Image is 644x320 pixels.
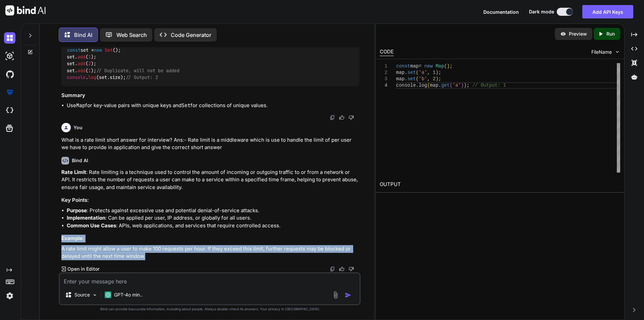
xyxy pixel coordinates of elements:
[435,76,438,82] span: )
[614,49,620,55] img: chevron down
[4,32,15,44] img: darkChat
[67,266,99,272] p: Open in Editor
[105,47,113,53] span: Set
[114,291,143,298] p: GPT-4o min..
[569,31,587,37] p: Preview
[467,83,469,88] span: ;
[427,76,430,82] span: ,
[560,31,566,37] img: preview
[67,214,359,222] li: : Can be applied per user, IP address, or globally for all users.
[5,5,46,15] img: Bind AI
[427,70,430,75] span: ,
[74,291,90,298] p: Source
[416,83,418,88] span: .
[61,235,359,242] h3: Example:
[110,75,120,81] span: size
[380,76,387,82] div: 3
[61,136,359,151] p: What is a rate limit short answer for interview? Ans:- Rate limit is a middleware which is use to...
[330,266,335,272] img: copy
[67,222,116,229] strong: Common Use Cases
[407,70,416,75] span: set
[444,63,447,69] span: (
[77,61,86,67] span: add
[452,83,461,88] span: 'a'
[67,222,359,230] li: : APIs, web applications, and services that require controlled access.
[430,83,438,88] span: map
[472,83,506,88] span: // Output: 1
[606,31,615,37] p: Run
[76,102,85,109] code: Map
[396,63,410,69] span: const
[4,68,15,80] img: githubDark
[126,75,158,81] span: // Output: 2
[435,63,444,69] span: Map
[61,169,359,191] p: : Rate limiting is a technique used to control the amount of incoming or outgoing traffic to or f...
[376,177,624,192] h2: OUTPUT
[410,63,419,69] span: map
[396,76,405,82] span: map
[61,196,359,204] h3: Key Points:
[483,8,519,15] button: Documentation
[441,83,449,88] span: get
[339,115,344,120] img: like
[94,47,102,53] span: new
[419,83,427,88] span: log
[67,207,87,214] strong: Purpose
[461,83,464,88] span: )
[4,290,15,302] img: settings
[88,54,91,60] span: 1
[73,124,83,131] h6: You
[181,102,191,109] code: Set
[4,50,15,62] img: darkAi-studio
[61,92,359,99] h3: Summary
[4,105,15,116] img: cloudideIcon
[88,61,91,67] span: 2
[407,76,416,82] span: set
[483,9,519,15] span: Documentation
[449,63,452,69] span: ;
[67,207,359,215] li: : Protects against excessive use and potential denial-of-service attacks.
[438,70,441,75] span: ;
[433,70,435,75] span: 1
[171,31,211,39] p: Code Generator
[380,48,394,56] div: CODE
[330,115,335,120] img: copy
[405,70,407,75] span: .
[345,292,352,299] img: icon
[61,245,359,260] p: A rate limit might allow a user to make 100 requests per hour. If they exceed this limit, further...
[464,83,466,88] span: )
[424,63,433,69] span: new
[77,67,86,74] span: add
[416,70,418,75] span: (
[339,266,344,272] img: like
[96,67,179,74] span: // Duplicate, will not be added
[427,83,430,88] span: (
[77,54,86,60] span: add
[332,291,339,299] img: attachment
[447,63,449,69] span: )
[405,76,407,82] span: .
[449,83,452,88] span: (
[380,70,387,76] div: 2
[67,47,80,53] span: const
[396,70,405,75] span: map
[61,169,86,175] strong: Rate Limit
[435,70,438,75] span: )
[380,63,387,70] div: 1
[348,266,354,272] img: dislike
[582,5,633,18] button: Add API Keys
[105,291,111,298] img: GPT-4o mini
[433,76,435,82] span: 2
[529,8,554,15] span: Dark mode
[438,76,441,82] span: ;
[416,76,418,82] span: (
[67,215,105,221] strong: Implementation
[419,63,421,69] span: =
[380,82,387,89] div: 4
[591,49,612,55] span: FileName
[88,75,96,81] span: log
[67,102,359,109] li: Use for key-value pairs with unique keys and for collections of unique values.
[72,157,88,164] h6: Bind AI
[67,47,179,81] code: set = (); set. ( ); set. ( ); set. ( ); . (set. );
[419,70,427,75] span: 'a'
